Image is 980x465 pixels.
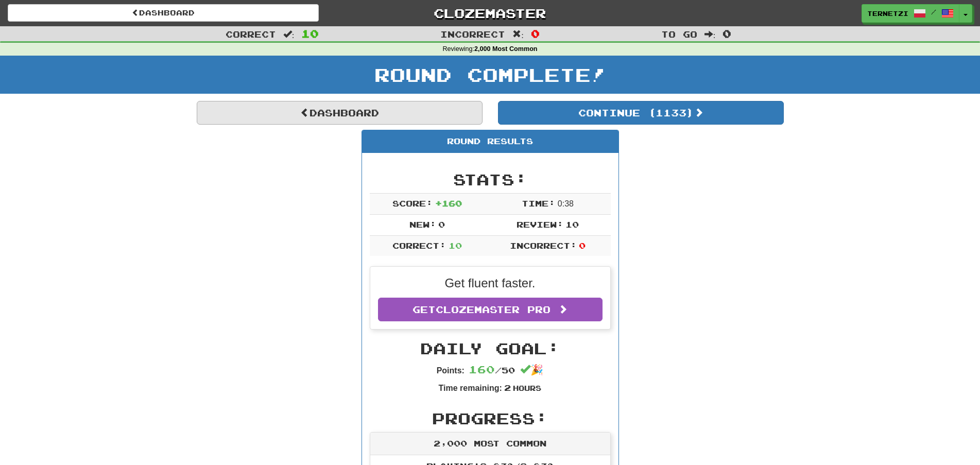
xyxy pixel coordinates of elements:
[931,8,936,15] span: /
[370,410,611,427] h2: Progress:
[517,219,563,229] span: Review:
[498,101,784,125] button: Continue (1133)
[440,29,505,39] span: Incorrect
[392,198,433,208] span: Score:
[370,171,611,188] h2: Stats:
[301,27,319,40] span: 10
[449,240,462,250] span: 10
[370,340,611,357] h2: Daily Goal:
[283,30,295,39] span: :
[226,29,276,39] span: Correct
[504,383,511,392] span: 2
[334,4,645,22] a: Clozemaster
[579,240,586,250] span: 0
[661,29,697,39] span: To go
[723,27,731,40] span: 0
[531,27,540,40] span: 0
[469,363,495,375] span: 160
[862,4,959,23] a: ternetzi /
[510,240,577,250] span: Incorrect:
[435,198,462,208] span: + 160
[436,304,551,315] span: Clozemaster Pro
[512,30,524,39] span: :
[438,219,445,229] span: 0
[474,45,537,53] strong: 2,000 Most Common
[4,64,976,85] h1: Round Complete!
[8,4,319,22] a: Dashboard
[362,130,618,153] div: Round Results
[565,219,579,229] span: 10
[439,384,502,392] strong: Time remaining:
[704,30,716,39] span: :
[558,199,574,208] span: 0 : 38
[378,298,603,321] a: GetClozemaster Pro
[520,364,543,375] span: 🎉
[513,384,541,392] small: Hours
[370,433,610,455] div: 2,000 Most Common
[378,274,603,292] p: Get fluent faster.
[409,219,436,229] span: New:
[469,365,515,375] span: / 50
[437,366,465,375] strong: Points:
[392,240,446,250] span: Correct:
[197,101,483,125] a: Dashboard
[522,198,555,208] span: Time:
[867,9,908,18] span: ternetzi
